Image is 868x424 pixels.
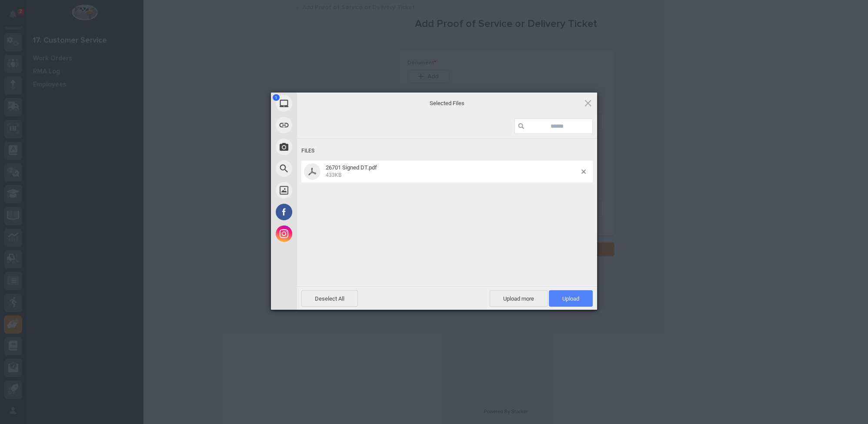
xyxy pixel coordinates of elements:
[360,99,534,107] span: Selected Files
[271,136,375,158] div: Take Photo
[326,172,341,178] span: 433KB
[549,290,593,307] span: Upload
[271,114,375,136] div: Link (URL)
[273,94,280,101] span: 1
[490,290,548,307] span: Upload more
[271,93,375,114] div: My Device
[271,179,375,201] div: Unsplash
[326,164,377,171] span: 26701 Signed DT.pdf
[583,98,593,108] span: Click here or hit ESC to close picker
[562,295,579,302] span: Upload
[301,143,593,159] div: Files
[271,223,375,245] div: Instagram
[301,290,358,307] span: Deselect All
[323,164,581,179] span: 26701 Signed DT.pdf
[271,201,375,223] div: Facebook
[271,158,375,179] div: Web Search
